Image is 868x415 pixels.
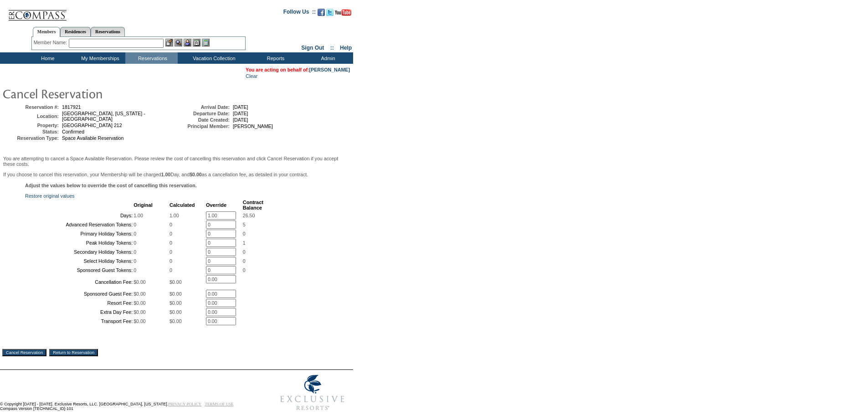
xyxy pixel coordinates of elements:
[25,183,197,188] b: Adjust the values below to override the cost of cancelling this reservation.
[309,67,350,72] a: [PERSON_NAME]
[60,27,91,36] a: Residences
[205,402,234,406] a: TERMS OF USE
[175,104,230,110] td: Arrival Date:
[4,104,59,110] td: Reservation #:
[335,9,351,16] img: Subscribe to our YouTube Channel
[168,402,201,406] a: PRIVACY POLICY
[134,291,146,297] span: $0.00
[34,39,69,46] div: Member Name:
[26,220,133,229] td: Advanced Reservation Tokens:
[134,222,136,227] span: 0
[21,52,73,64] td: Home
[330,45,334,51] span: ::
[62,111,145,122] span: [GEOGRAPHIC_DATA], [US_STATE] - [GEOGRAPHIC_DATA]
[26,299,133,307] td: Resort Fee:
[125,52,178,64] td: Reservations
[169,231,172,236] span: 0
[246,67,350,72] span: You are acting on behalf of:
[301,45,324,51] a: Sign Out
[318,9,325,16] img: Become our fan on Facebook
[243,267,246,273] span: 0
[202,39,210,46] img: b_calculator.gif
[233,104,248,110] span: [DATE]
[26,266,133,274] td: Sponsored Guest Tokens:
[8,2,67,21] img: Compass Home
[169,202,195,208] b: Calculated
[175,117,230,123] td: Date Created:
[169,240,172,246] span: 0
[318,11,325,17] a: Become our fan on Facebook
[248,52,301,64] td: Reports
[134,279,146,285] span: $0.00
[169,249,172,255] span: 0
[301,52,353,64] td: Admin
[26,211,133,220] td: Days:
[161,172,171,177] b: 1.00
[340,45,352,51] a: Help
[169,258,172,264] span: 0
[169,300,182,306] span: $0.00
[4,123,59,128] td: Property:
[233,111,248,116] span: [DATE]
[4,129,59,134] td: Status:
[169,213,179,218] span: 1.00
[25,193,74,199] a: Restore original values
[175,123,230,129] td: Principal Member:
[62,129,84,134] span: Confirmed
[33,27,61,37] a: Members
[26,239,133,247] td: Peak Holiday Tokens:
[243,200,263,210] b: Contract Balance
[62,123,122,128] span: [GEOGRAPHIC_DATA] 212
[62,135,123,141] span: Space Available Reservation
[243,258,246,264] span: 0
[134,213,143,218] span: 1.00
[184,39,191,46] img: Impersonate
[326,9,334,16] img: Follow us on Twitter
[3,172,350,177] p: If you choose to cancel this reservation, your Membership will be charged Day, and as a cancellat...
[175,111,230,116] td: Departure Date:
[326,11,334,17] a: Follow us on Twitter
[283,8,316,19] td: Follow Us ::
[26,275,133,289] td: Cancellation Fee:
[169,291,182,297] span: $0.00
[206,202,226,208] b: Override
[26,317,133,325] td: Transport Fee:
[243,231,246,236] span: 0
[91,27,125,36] a: Reservations
[233,123,273,129] span: [PERSON_NAME]
[190,172,202,177] b: $0.00
[243,249,246,255] span: 0
[4,135,59,141] td: Reservation Type:
[134,240,136,246] span: 0
[49,349,98,356] input: Return to Reservation
[73,52,125,64] td: My Memberships
[178,52,248,64] td: Vacation Collection
[243,222,246,227] span: 5
[165,39,173,46] img: b_edit.gif
[169,267,172,273] span: 0
[26,290,133,298] td: Sponsored Guest Fee:
[169,222,172,227] span: 0
[2,84,185,102] img: pgTtlCancelRes.gif
[2,349,46,356] input: Cancel Reservation
[26,248,133,256] td: Secondary Holiday Tokens:
[169,309,182,315] span: $0.00
[169,318,182,324] span: $0.00
[134,267,136,273] span: 0
[26,230,133,238] td: Primary Holiday Tokens:
[134,318,146,324] span: $0.00
[134,231,136,236] span: 0
[134,249,136,255] span: 0
[246,73,257,79] a: Clear
[175,39,182,46] img: View
[134,309,146,315] span: $0.00
[233,117,248,123] span: [DATE]
[243,240,246,246] span: 1
[62,104,81,110] span: 1817921
[169,279,182,285] span: $0.00
[26,308,133,316] td: Extra Day Fee:
[193,39,200,46] img: Reservations
[243,213,255,218] span: 26.50
[134,202,153,208] b: Original
[4,111,59,122] td: Location:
